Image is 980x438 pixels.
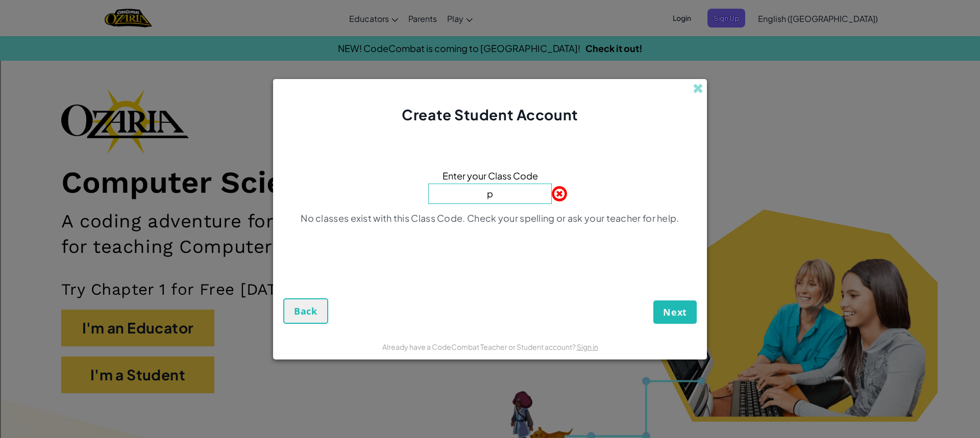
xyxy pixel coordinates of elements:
[4,32,976,41] div: Delete
[301,212,679,224] p: No classes exist with this Class Code. Check your spelling or ask your teacher for help.
[4,13,976,22] div: Sort New > Old
[577,342,598,351] a: Sign in
[653,300,697,324] button: Next
[4,41,976,50] div: Options
[4,4,976,13] div: Sort A > Z
[294,305,317,317] span: Back
[4,22,976,32] div: Move To ...
[443,168,538,183] span: Enter your Class Code
[4,59,976,68] div: Rename
[4,50,976,59] div: Sign out
[663,306,687,318] span: Next
[283,298,328,324] button: Back
[402,106,578,123] span: Create Student Account
[4,68,976,78] div: Move To ...
[382,342,577,351] span: Already have a CodeCombat Teacher or Student account?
